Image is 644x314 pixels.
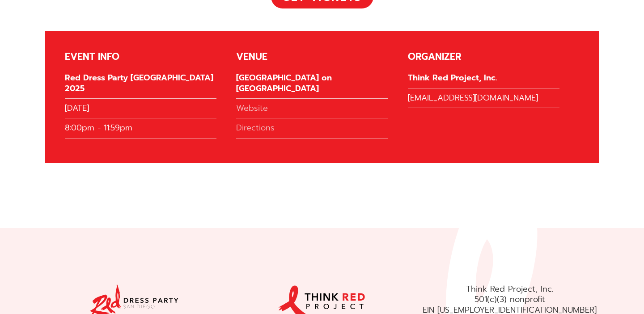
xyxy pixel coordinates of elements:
a: [EMAIL_ADDRESS][DOMAIN_NAME] [408,93,559,108]
div: ORGANIZER [408,51,559,63]
div: Think Red Project, Inc. [408,73,559,88]
div: [DATE] [65,103,216,118]
div: 8:00pm - 11:59pm [65,123,216,138]
a: Directions [236,123,388,138]
div: VENUE [236,51,388,63]
div: EVENT INFO [65,51,216,63]
a: Website [236,103,388,118]
div: Red Dress Party [GEOGRAPHIC_DATA] 2025 [65,73,216,99]
div: [GEOGRAPHIC_DATA] on [GEOGRAPHIC_DATA] [236,73,388,99]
